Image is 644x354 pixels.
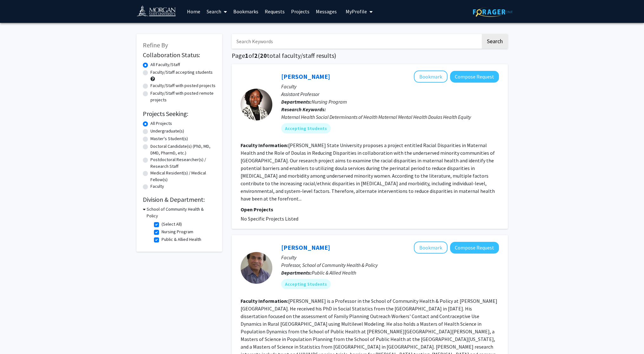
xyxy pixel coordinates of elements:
[150,69,213,76] label: Faculty/Staff accepting students
[414,71,448,83] button: Add Marilyn Berchie-Gialamas to Bookmarks
[313,0,340,23] a: Messages
[162,236,201,243] label: Public & Allied Health
[136,5,182,19] img: Morgan State University Logo
[230,0,262,23] a: Bookmarks
[281,269,312,276] b: Departments:
[150,120,172,127] label: All Projects
[143,51,216,59] h2: Collaboration Status:
[346,8,367,15] span: My Profile
[473,7,513,17] img: ForagerOne Logo
[150,143,216,156] label: Doctoral Candidate(s) (PhD, MD, DMD, PharmD, etc.)
[150,128,184,134] label: Undergraduate(s)
[281,123,331,133] mat-chip: Accepting Students
[150,183,164,190] label: Faculty
[150,170,216,183] label: Medical Resident(s) / Medical Fellow(s)
[203,0,230,23] a: Search
[150,82,216,89] label: Faculty/Staff with posted projects
[150,135,188,142] label: Master's Student(s)
[150,61,180,68] label: All Faculty/Staff
[281,72,330,80] a: [PERSON_NAME]
[150,156,216,170] label: Postdoctoral Researcher(s) / Research Staff
[245,51,249,59] span: 1
[162,221,182,228] label: (Select All)
[450,242,499,254] button: Compose Request to Bazle Hossain
[232,34,481,49] input: Search Keywords
[147,206,216,219] h3: School of Community Health & Policy
[241,215,298,222] span: No Specific Projects Listed
[241,298,288,304] b: Faculty Information:
[281,261,499,269] p: Professor, School of Community Health & Policy
[281,279,331,289] mat-chip: Accepting Students
[312,99,347,105] span: Nursing Program
[281,243,330,251] a: [PERSON_NAME]
[262,0,288,23] a: Requests
[260,51,267,59] span: 20
[281,83,499,90] p: Faculty
[450,71,499,83] button: Compose Request to Marilyn Berchie-Gialamas
[414,242,448,254] button: Add Bazle Hossain to Bookmarks
[184,0,203,23] a: Home
[241,142,495,202] fg-read-more: [PERSON_NAME] State University proposes a project entitled Racial Disparities in Maternal Health ...
[281,90,499,98] p: Assistant Professor
[241,206,499,213] p: Open Projects
[5,325,27,349] iframe: Chat
[482,34,508,49] button: Search
[254,51,258,59] span: 2
[241,142,288,148] b: Faculty Information:
[281,106,326,112] b: Research Keywords:
[150,90,216,103] label: Faculty/Staff with posted remote projects
[312,269,356,276] span: Public & Allied Health
[281,113,499,121] div: Maternal Health Social Determinants of Health Maternal Mental Health Doulas Health Equity
[232,52,508,59] h1: Page of ( total faculty/staff results)
[162,228,193,235] label: Nursing Program
[281,254,499,261] p: Faculty
[143,196,216,203] h2: Division & Department:
[281,99,312,105] b: Departments:
[143,110,216,118] h2: Projects Seeking:
[143,41,168,49] span: Refine By
[288,0,313,23] a: Projects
